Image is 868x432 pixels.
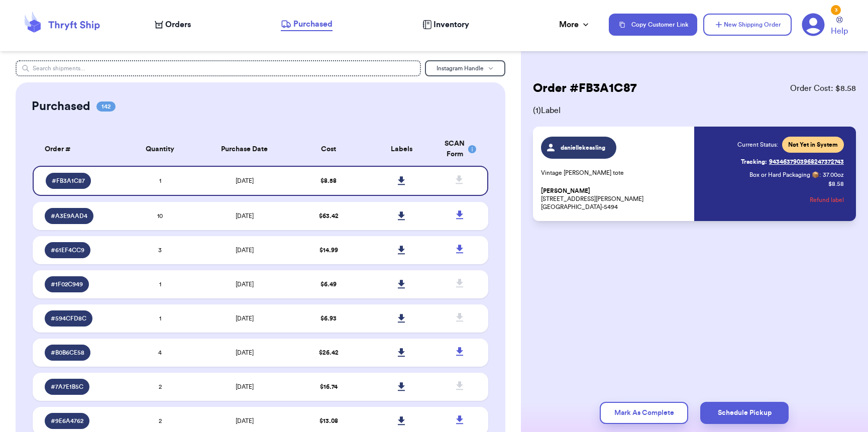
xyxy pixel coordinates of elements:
[51,383,83,391] span: # 7A7E1B5C
[823,171,844,179] span: 37.00 oz
[155,19,191,31] a: Orders
[831,17,848,37] a: Help
[51,417,83,425] span: # 9E6A4762
[422,19,469,31] a: Inventory
[320,281,337,287] span: $ 6.49
[600,402,688,424] button: Mark As Complete
[281,18,333,31] a: Purchased
[236,213,254,219] span: [DATE]
[159,384,162,390] span: 2
[52,177,85,185] span: # FB3A1C87
[319,418,338,424] span: $ 13.08
[802,13,825,36] a: 3
[51,349,84,357] span: # B0B6CE58
[831,5,841,15] div: 3
[749,172,819,178] span: Box or Hard Packaging 📦
[541,187,689,211] p: [STREET_ADDRESS][PERSON_NAME] [GEOGRAPHIC_DATA]-5494
[320,384,338,390] span: $ 16.74
[51,246,84,254] span: # 61EF4CC9
[425,60,505,76] button: Instagram Handle
[51,212,87,220] span: # A3E9AAD4
[124,133,196,166] th: Quantity
[810,189,844,211] button: Refund label
[828,180,844,188] p: $ 8.58
[51,280,83,288] span: # 1F02C949
[159,178,161,184] span: 1
[33,133,124,166] th: Order #
[158,350,162,356] span: 4
[741,154,844,170] a: Tracking:9434637903968247372743
[437,65,484,71] span: Instagram Handle
[433,19,469,31] span: Inventory
[293,18,333,30] span: Purchased
[319,247,338,253] span: $ 14.99
[165,19,191,31] span: Orders
[365,133,438,166] th: Labels
[292,133,365,166] th: Cost
[320,178,337,184] span: $ 8.58
[559,19,591,31] div: More
[236,418,254,424] span: [DATE]
[159,281,161,287] span: 1
[790,82,856,94] span: Order Cost: $ 8.58
[737,141,778,149] span: Current Status:
[16,60,421,76] input: Search shipments...
[700,402,789,424] button: Schedule Pickup
[741,158,767,166] span: Tracking:
[533,104,856,117] span: ( 1 ) Label
[236,350,254,356] span: [DATE]
[541,187,590,195] span: [PERSON_NAME]
[320,315,337,321] span: $ 6.93
[541,169,689,177] p: Vintage [PERSON_NAME] tote
[319,213,339,219] span: $ 63.42
[158,247,162,253] span: 3
[444,139,476,160] div: SCAN Form
[609,14,697,36] button: Copy Customer Link
[236,281,254,287] span: [DATE]
[32,98,90,115] h2: Purchased
[831,25,848,37] span: Help
[96,101,116,112] span: 142
[159,418,162,424] span: 2
[533,80,636,96] h2: Order # FB3A1C87
[236,178,254,184] span: [DATE]
[819,171,821,179] span: :
[159,315,161,321] span: 1
[559,144,607,152] span: daniellekeasling
[157,213,163,219] span: 10
[319,350,339,356] span: $ 26.42
[51,314,86,322] span: # 594CFD8C
[703,14,792,36] button: New Shipping Order
[236,315,254,321] span: [DATE]
[236,247,254,253] span: [DATE]
[788,141,838,149] span: Not Yet in System
[236,384,254,390] span: [DATE]
[196,133,292,166] th: Purchase Date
